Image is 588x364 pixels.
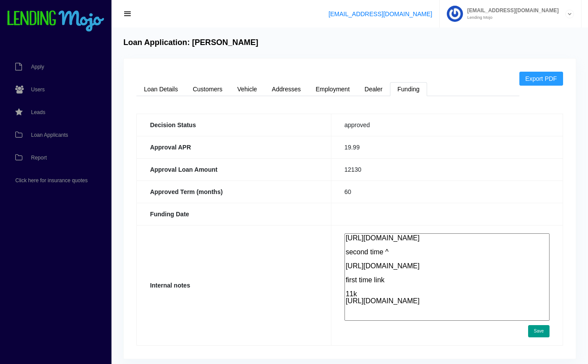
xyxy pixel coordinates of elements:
th: Decision Status [137,114,331,136]
img: logo-small.png [7,10,105,32]
td: 60 [331,180,563,203]
span: Loan Applicants [31,132,68,138]
span: Report [31,155,47,160]
td: 12130 [331,158,563,180]
a: Customers [185,82,230,96]
a: Loan Details [136,82,185,96]
span: Users [31,87,45,92]
span: Apply [31,64,44,69]
a: Funding [390,82,427,96]
a: Dealer [357,82,390,96]
a: Export PDF [519,72,563,86]
span: [EMAIL_ADDRESS][DOMAIN_NAME] [463,8,559,13]
small: Lending Mojo [463,15,559,20]
td: 19.99 [331,136,563,158]
button: Save [528,325,550,337]
th: Approval Loan Amount [137,158,331,180]
a: Employment [308,82,357,96]
a: [EMAIL_ADDRESS][DOMAIN_NAME] [328,10,432,17]
th: Internal notes [137,225,331,345]
h4: Loan Application: [PERSON_NAME] [123,38,258,48]
th: Funding Date [137,203,331,225]
span: Leads [31,110,45,115]
textarea: [URL][DOMAIN_NAME] second time ^ [URL][DOMAIN_NAME] first time link [344,233,550,321]
th: Approval APR [137,136,331,158]
span: Click here for insurance quotes [15,178,87,183]
img: Profile image [447,6,463,22]
a: Addresses [264,82,308,96]
td: approved [331,114,563,136]
th: Approved Term (months) [137,180,331,203]
a: Vehicle [230,82,264,96]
